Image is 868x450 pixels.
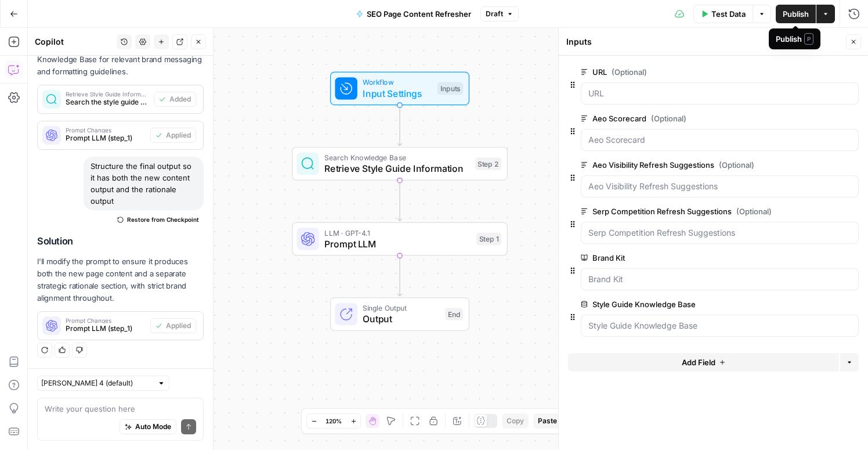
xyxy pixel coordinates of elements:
[719,159,754,171] span: (Optional)
[66,91,149,97] span: Retrieve Style Guide Information
[568,353,839,372] button: Add Field
[135,422,171,432] span: Auto Mode
[154,92,196,107] button: Added
[566,36,592,48] textarea: Inputs
[397,181,402,221] g: Edge from step_2 to step_1
[736,206,772,217] span: (Optional)
[84,157,204,210] div: Structure the final output so it has both the new content output and the rationale output
[476,233,501,246] div: Step 1
[581,159,793,171] label: Aeo Visibility Refresh Suggestions
[292,72,508,106] div: WorkflowInput SettingsInputs
[35,36,113,48] div: Copilot
[776,5,816,23] button: Publish
[588,88,851,99] input: URL
[66,318,146,323] span: Prompt Changes
[651,113,686,124] span: (Optional)
[363,87,432,100] span: Input Settings
[445,308,463,321] div: End
[581,252,793,264] label: Brand Kit
[581,113,793,124] label: Aeo Scorecard
[367,8,471,20] span: SEO Page Content Refresher
[41,377,153,389] input: Claude Sonnet 4 (default)
[507,416,524,426] span: Copy
[324,161,469,175] span: Retrieve Style Guide Information
[324,237,471,251] span: Prompt LLM
[486,9,503,19] span: Draft
[324,152,469,163] span: Search Knowledge Base
[588,273,851,285] input: Brand Kit
[502,413,529,429] button: Copy
[292,297,508,331] div: Single OutputOutputEnd
[66,323,146,334] span: Prompt LLM (step_1)
[612,66,647,78] span: (Optional)
[783,8,809,20] span: Publish
[37,41,204,78] p: This step will search the style guide Knowledge Base for relevant brand messaging and formatting ...
[581,298,793,310] label: Style Guide Knowledge Base
[66,97,149,107] span: Search the style guide Knowledge Base for relevant brand messaging, tone, and formatting guidelines
[127,215,199,224] span: Restore from Checkpoint
[349,5,478,23] button: SEO Page Content Refresher
[169,94,191,105] span: Added
[588,227,851,239] input: Serp Competition Refresh Suggestions
[588,134,851,146] input: Aeo Scorecard
[804,33,813,45] span: P
[588,181,851,192] input: Aeo Visibility Refresh Suggestions
[150,318,196,333] button: Applied
[588,320,851,332] input: Style Guide Knowledge Base
[166,130,191,141] span: Applied
[150,128,196,143] button: Applied
[581,66,793,78] label: URL
[363,77,432,88] span: Workflow
[711,8,746,20] span: Test Data
[292,222,508,256] div: LLM · GPT-4.1Prompt LLMStep 1
[363,312,439,326] span: Output
[113,213,204,226] button: Restore from Checkpoint
[776,33,813,45] div: Publish
[37,236,204,247] h2: Solution
[363,303,439,314] span: Single Output
[325,416,342,426] span: 120%
[292,147,508,181] div: Search Knowledge BaseRetrieve Style Guide InformationStep 2
[397,105,402,146] g: Edge from start to step_2
[66,133,146,143] span: Prompt LLM (step_1)
[581,206,793,217] label: Serp Competition Refresh Suggestions
[538,416,557,426] span: Paste
[693,5,753,23] button: Test Data
[480,6,519,21] button: Draft
[120,419,176,434] button: Auto Mode
[66,127,146,133] span: Prompt Changes
[166,321,191,331] span: Applied
[397,255,402,296] g: Edge from step_1 to end
[437,82,463,95] div: Inputs
[324,227,471,238] span: LLM · GPT-4.1
[37,255,204,305] p: I'll modify the prompt to ensure it produces both the new page content and a separate strategic r...
[475,157,502,170] div: Step 2
[533,413,562,429] button: Paste
[682,357,715,368] span: Add Field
